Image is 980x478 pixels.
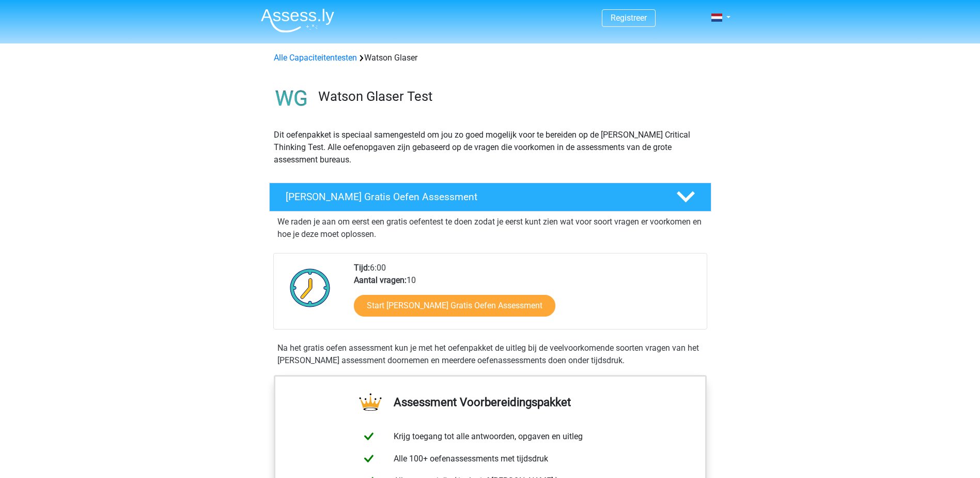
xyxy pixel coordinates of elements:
[270,52,711,64] div: Watson Glaser
[274,53,357,63] a: Alle Capaciteitentesten
[354,275,407,285] b: Aantal vragen:
[261,8,334,33] img: Assessly
[354,295,555,317] a: Start [PERSON_NAME] Gratis Oefen Assessment
[284,262,336,313] img: Klok
[346,262,706,329] div: 6:00 10
[318,88,703,104] h3: Watson Glaser Test
[265,183,715,212] a: [PERSON_NAME] Gratis Oefen Assessment
[273,342,707,367] div: Na het gratis oefen assessment kun je met het oefenpakket de uitleg bij de veelvoorkomende soorte...
[611,13,647,23] a: Registreer
[286,191,660,203] h4: [PERSON_NAME] Gratis Oefen Assessment
[270,77,314,121] img: watson glaser
[277,216,703,241] p: We raden je aan om eerst een gratis oefentest te doen zodat je eerst kunt zien wat voor soort vra...
[274,129,707,166] p: Dit oefenpakket is speciaal samengesteld om jou zo goed mogelijk voor te bereiden op de [PERSON_N...
[354,263,370,273] b: Tijd:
